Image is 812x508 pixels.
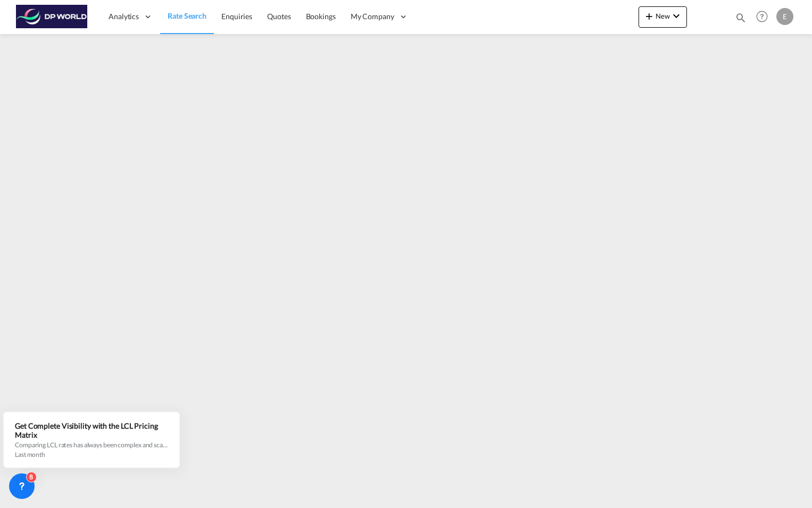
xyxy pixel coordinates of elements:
span: Bookings [306,12,336,21]
div: Help [753,7,776,27]
md-icon: icon-plus 400-fg [643,10,656,22]
span: Help [753,7,771,26]
span: My Company [351,11,394,22]
div: E [776,8,793,25]
button: icon-plus 400-fgNewicon-chevron-down [639,6,687,28]
span: Quotes [267,12,291,21]
div: icon-magnify [735,12,747,28]
span: Rate Search [168,11,206,20]
img: c08ca190194411f088ed0f3ba295208c.png [16,5,88,29]
span: New [643,12,683,20]
md-icon: icon-chevron-down [670,10,683,22]
span: Analytics [109,11,139,22]
md-icon: icon-magnify [735,12,747,23]
span: Enquiries [221,12,252,21]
